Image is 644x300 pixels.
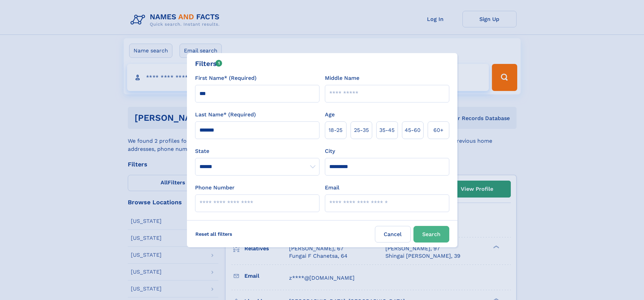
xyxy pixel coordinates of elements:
[325,184,339,192] label: Email
[191,226,237,242] label: Reset all filters
[195,111,256,119] label: Last Name* (Required)
[413,226,449,243] button: Search
[405,126,421,134] span: 45‑60
[379,126,395,134] span: 35‑45
[195,74,257,82] label: First Name* (Required)
[325,111,335,119] label: Age
[195,59,222,69] div: Filters
[329,126,342,134] span: 18‑25
[195,147,319,155] label: State
[325,74,359,82] label: Middle Name
[195,184,235,192] label: Phone Number
[354,126,369,134] span: 25‑35
[375,226,411,243] label: Cancel
[325,147,335,155] label: City
[433,126,444,134] span: 60+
